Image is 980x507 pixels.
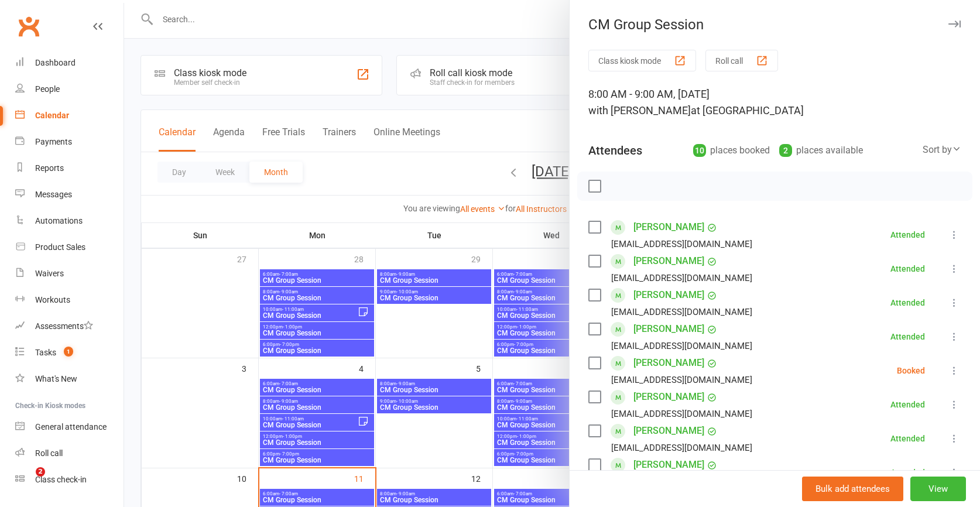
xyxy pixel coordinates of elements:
a: Calendar [15,102,124,129]
div: [EMAIL_ADDRESS][DOMAIN_NAME] [611,406,752,422]
button: Class kiosk mode [588,50,696,71]
a: [PERSON_NAME] [633,388,704,406]
a: Dashboard [15,50,124,76]
div: Attended [890,265,925,273]
a: [PERSON_NAME] [633,354,704,372]
div: Attended [890,231,925,239]
div: General attendance [35,422,107,431]
div: Attended [890,434,925,443]
div: 8:00 AM - 9:00 AM, [DATE] [588,86,961,119]
div: CM Group Session [570,16,980,33]
div: [EMAIL_ADDRESS][DOMAIN_NAME] [611,338,752,354]
div: Dashboard [35,58,76,67]
div: Attended [890,468,925,477]
div: Calendar [35,111,69,120]
div: Attended [890,400,925,409]
a: Reports [15,155,124,181]
div: Attended [890,333,925,341]
span: with [PERSON_NAME] [588,104,691,117]
div: [EMAIL_ADDRESS][DOMAIN_NAME] [611,304,752,320]
a: Waivers [15,261,124,287]
a: Class kiosk mode [15,467,124,493]
a: [PERSON_NAME] [633,252,704,270]
a: Roll call [15,440,124,467]
div: Workouts [35,295,70,304]
div: Roll call [35,448,63,458]
div: Attendees [588,142,642,159]
div: What's New [35,374,77,383]
div: Booked [897,366,925,375]
span: 2 [36,467,45,477]
div: Payments [35,137,72,146]
button: Bulk add attendees [802,477,903,501]
a: People [15,76,124,102]
div: Assessments [35,321,93,331]
a: General attendance kiosk mode [15,414,124,440]
div: Sort by [923,142,961,157]
div: Messages [35,190,72,199]
a: [PERSON_NAME] [633,218,704,237]
div: 10 [693,144,706,157]
a: [PERSON_NAME] [633,455,704,474]
div: Waivers [35,269,64,278]
a: Assessments [15,313,124,340]
div: Reports [35,163,64,173]
a: Workouts [15,287,124,313]
a: [PERSON_NAME] [633,286,704,304]
div: Product Sales [35,242,85,252]
iframe: Intercom live chat [12,467,40,495]
a: Product Sales [15,234,124,261]
a: Tasks 1 [15,340,124,366]
a: Clubworx [14,12,43,41]
a: Messages [15,181,124,208]
a: Payments [15,129,124,155]
a: [PERSON_NAME] [633,320,704,338]
div: [EMAIL_ADDRESS][DOMAIN_NAME] [611,372,752,388]
div: places available [779,142,863,159]
div: Class check-in [35,475,87,484]
a: [PERSON_NAME] [633,422,704,440]
div: 2 [779,144,792,157]
button: View [910,477,966,501]
a: Automations [15,208,124,234]
div: [EMAIL_ADDRESS][DOMAIN_NAME] [611,270,752,286]
div: Attended [890,299,925,307]
a: What's New [15,366,124,392]
div: places booked [693,142,770,159]
div: Automations [35,216,83,225]
div: Tasks [35,348,56,357]
span: 1 [64,347,73,357]
button: Roll call [705,50,778,71]
div: People [35,84,60,94]
div: [EMAIL_ADDRESS][DOMAIN_NAME] [611,440,752,455]
div: [EMAIL_ADDRESS][DOMAIN_NAME] [611,237,752,252]
span: at [GEOGRAPHIC_DATA] [691,104,804,117]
